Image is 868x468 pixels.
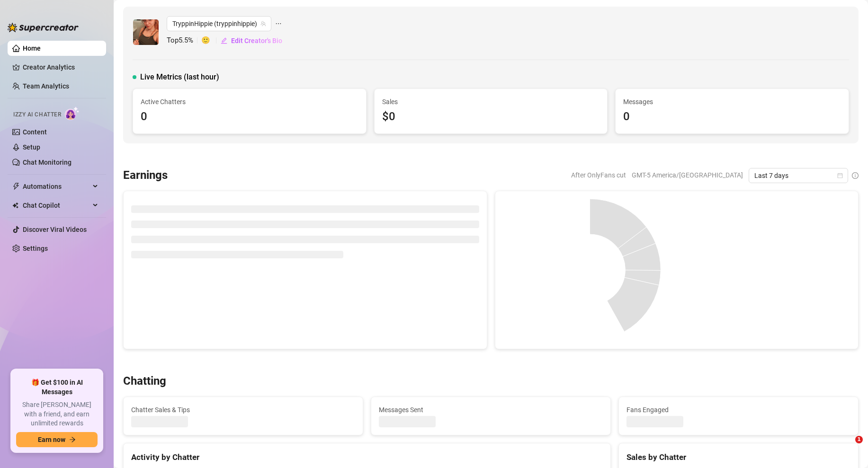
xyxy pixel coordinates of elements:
[626,405,850,415] span: Fans Engaged
[16,378,98,397] span: 🎁 Get $100 in AI Messages
[275,16,282,31] span: ellipsis
[23,82,69,90] a: Team Analytics
[65,106,80,120] img: AI Chatter
[133,19,159,45] img: TryppinHippie
[13,110,61,119] span: Izzy AI Chatter
[626,451,850,464] div: Sales by Chatter
[23,60,98,75] a: Creator Analytics
[855,436,863,443] span: 1
[23,245,48,252] a: Settings
[131,451,603,464] div: Activity by Chatter
[23,159,72,166] a: Chat Monitoring
[382,108,600,126] div: $0
[123,374,166,389] h3: Chatting
[23,198,90,213] span: Chat Copilot
[754,168,842,183] span: Last 7 days
[201,35,220,46] span: 🙂
[260,21,266,26] span: team
[837,173,843,178] span: calendar
[852,172,859,179] span: info-circle
[12,202,18,209] img: Chat Copilot
[38,436,65,443] span: Earn now
[379,405,603,415] span: Messages Sent
[16,432,98,447] button: Earn nowarrow-right
[140,71,219,83] span: Live Metrics (last hour)
[123,168,168,183] h3: Earnings
[623,108,841,126] div: 0
[220,33,283,48] button: Edit Creator's Bio
[23,128,47,136] a: Content
[131,405,355,415] span: Chatter Sales & Tips
[382,97,600,107] span: Sales
[623,97,841,107] span: Messages
[632,168,743,182] span: GMT-5 America/[GEOGRAPHIC_DATA]
[23,179,90,194] span: Automations
[221,37,227,44] span: edit
[141,97,358,107] span: Active Chatters
[141,108,358,126] div: 0
[23,226,87,233] a: Discover Viral Videos
[23,143,40,151] a: Setup
[172,17,266,31] span: TryppinHippie (tryppinhippie)
[8,23,79,32] img: logo-BBDzfeDw.svg
[231,37,282,44] span: Edit Creator's Bio
[571,168,626,182] span: After OnlyFans cut
[12,183,20,190] span: thunderbolt
[16,400,98,428] span: Share [PERSON_NAME] with a friend, and earn unlimited rewards
[167,35,201,46] span: Top 5.5 %
[69,436,76,443] span: arrow-right
[23,44,41,52] a: Home
[836,436,859,459] iframe: Intercom live chat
